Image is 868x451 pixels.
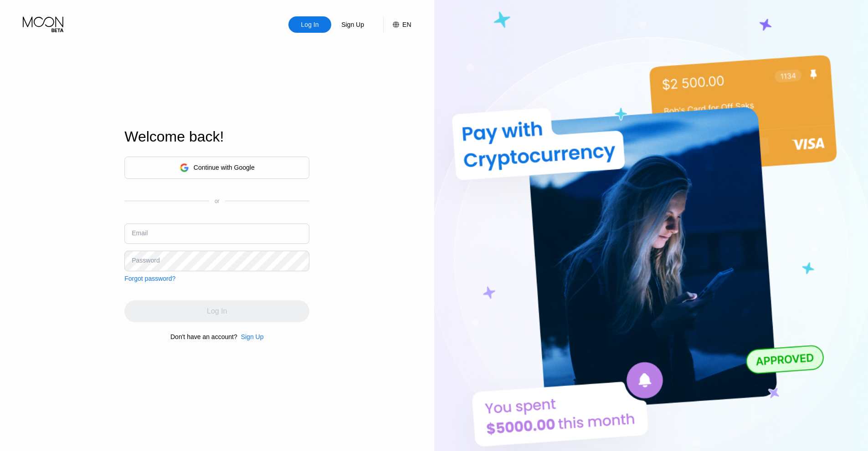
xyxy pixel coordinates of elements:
[288,16,331,33] div: Log In
[132,257,159,264] div: Password
[124,128,309,145] div: Welcome back!
[132,229,148,237] div: Email
[237,333,264,340] div: Sign Up
[402,21,411,28] div: EN
[300,20,320,29] div: Log In
[383,16,411,33] div: EN
[215,198,220,204] div: or
[340,20,365,29] div: Sign Up
[124,275,175,282] div: Forgot password?
[331,16,374,33] div: Sign Up
[241,333,264,340] div: Sign Up
[124,157,309,179] div: Continue with Google
[170,333,237,340] div: Don't have an account?
[194,164,255,171] div: Continue with Google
